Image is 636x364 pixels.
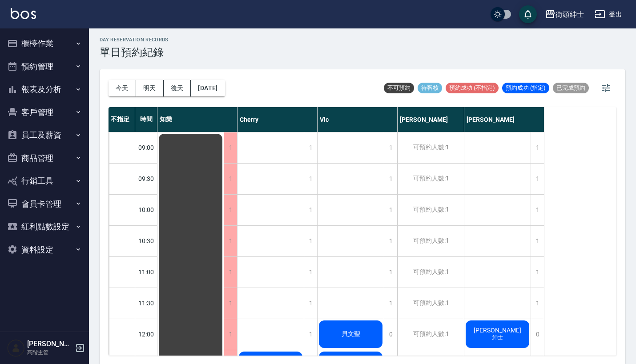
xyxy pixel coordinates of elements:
[27,340,72,348] h5: [PERSON_NAME]
[4,169,85,192] button: 行銷工具
[224,288,237,319] div: 1
[398,107,464,132] div: [PERSON_NAME]
[224,319,237,350] div: 1
[135,225,157,256] div: 10:30
[531,195,544,225] div: 1
[157,107,237,132] div: 知樂
[135,194,157,225] div: 10:00
[4,124,85,147] button: 員工及薪資
[224,257,237,288] div: 1
[224,226,237,256] div: 1
[224,195,237,225] div: 1
[304,164,317,194] div: 1
[384,257,397,288] div: 1
[304,195,317,225] div: 1
[472,327,523,334] span: [PERSON_NAME]
[384,84,414,92] span: 不可預約
[136,80,164,96] button: 明天
[398,195,464,225] div: 可預約人數:1
[531,132,544,163] div: 1
[109,107,135,132] div: 不指定
[446,84,499,92] span: 預約成功 (不指定)
[304,257,317,288] div: 1
[398,164,464,194] div: 可預約人數:1
[135,107,157,132] div: 時間
[541,5,588,24] button: 街頭紳士
[4,215,85,238] button: 紅利點數設定
[553,84,589,92] span: 已完成預約
[519,5,537,23] button: save
[135,256,157,288] div: 11:00
[4,32,85,55] button: 櫃檯作業
[531,257,544,288] div: 1
[531,164,544,194] div: 1
[491,334,505,341] span: 紳士
[11,8,36,19] img: Logo
[591,6,625,23] button: 登出
[398,257,464,288] div: 可預約人數:1
[304,319,317,350] div: 1
[4,101,85,124] button: 客戶管理
[502,84,549,92] span: 預約成功 (指定)
[164,80,191,96] button: 後天
[100,46,169,59] h3: 單日預約紀錄
[304,226,317,256] div: 1
[398,132,464,163] div: 可預約人數:1
[4,147,85,170] button: 商品管理
[27,348,72,356] p: 高階主管
[100,37,169,43] h2: day Reservation records
[135,163,157,194] div: 09:30
[384,226,397,256] div: 1
[384,195,397,225] div: 1
[384,164,397,194] div: 1
[318,107,398,132] div: Vic
[224,164,237,194] div: 1
[4,192,85,216] button: 會員卡管理
[531,288,544,319] div: 1
[4,238,85,261] button: 資料設定
[7,339,25,357] img: Person
[555,9,584,20] div: 街頭紳士
[4,55,85,78] button: 預約管理
[109,80,136,96] button: 今天
[304,288,317,319] div: 1
[135,288,157,319] div: 11:30
[304,132,317,163] div: 1
[4,78,85,101] button: 報表及分析
[418,84,442,92] span: 待審核
[340,330,362,338] span: 貝文聖
[398,288,464,319] div: 可預約人數:1
[384,288,397,319] div: 1
[237,107,318,132] div: Cherry
[191,80,225,96] button: [DATE]
[531,319,544,350] div: 0
[224,132,237,163] div: 1
[384,132,397,163] div: 1
[384,319,397,350] div: 0
[135,319,157,350] div: 12:00
[398,319,464,350] div: 可預約人數:1
[464,107,544,132] div: [PERSON_NAME]
[398,226,464,256] div: 可預約人數:1
[135,132,157,163] div: 09:00
[531,226,544,256] div: 1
